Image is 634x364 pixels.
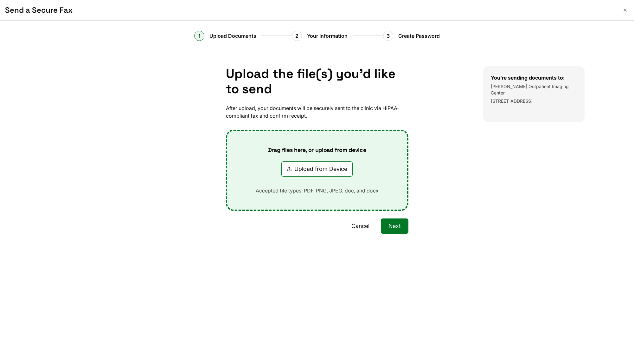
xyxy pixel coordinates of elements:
[258,146,376,154] p: Drag files here, or upload from device
[398,32,440,40] span: Create Password
[621,6,629,14] button: Close
[226,66,408,97] h1: Upload the file(s) you'd like to send
[281,161,353,177] button: Upload from Device
[292,31,302,41] div: 2
[194,31,204,41] div: 1
[5,5,616,15] h1: Send a Secure Fax
[491,74,577,81] h3: You're sending documents to:
[491,83,577,96] p: [PERSON_NAME] Outpatient Imaging Center
[383,31,393,41] div: 3
[209,32,256,40] span: Upload Documents
[381,218,408,234] button: Next
[307,32,348,40] span: Your Information
[491,98,577,104] p: [STREET_ADDRESS]
[226,104,408,120] p: After upload, your documents will be securely sent to the clinic via HIPAA-compliant fax and conf...
[344,218,377,234] button: Cancel
[246,187,389,194] p: Accepted file types: PDF, PNG, JPEG, doc, and docx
